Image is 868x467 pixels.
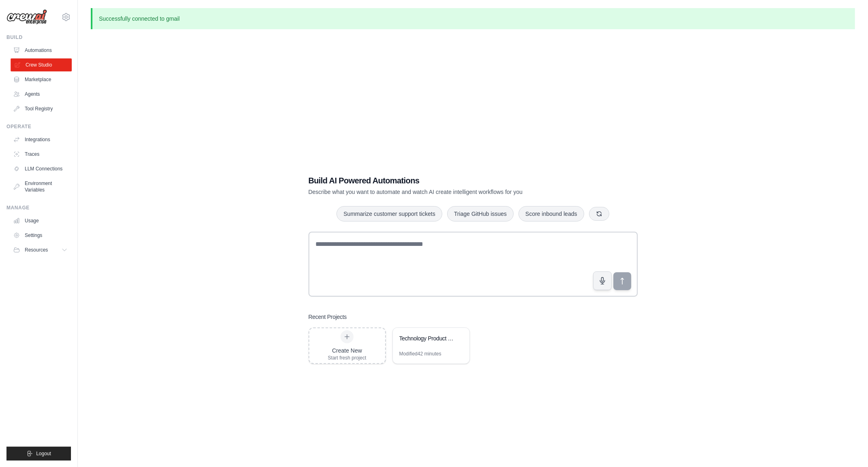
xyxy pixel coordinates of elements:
[6,204,71,211] div: Manage
[309,175,581,186] h1: Build AI Powered Automations
[25,247,48,253] span: Resources
[10,73,71,86] a: Marketplace
[10,133,71,146] a: Integrations
[309,188,581,196] p: Describe what you want to automate and watch AI create intelligent workflows for you
[10,243,71,256] button: Resources
[11,58,72,71] a: Crew Studio
[593,271,612,290] button: Click to speak your automation idea
[309,313,347,321] h3: Recent Projects
[399,334,455,342] div: Technology Product Research & Analysis
[399,351,442,357] div: Modified 42 minutes
[10,88,71,101] a: Agents
[328,355,366,361] div: Start fresh project
[328,346,366,355] div: Create New
[10,148,71,161] a: Traces
[10,214,71,227] a: Usage
[589,207,609,221] button: Get new suggestions
[10,44,71,57] a: Automations
[6,34,71,41] div: Build
[519,206,584,222] button: Score inbound leads
[336,206,442,222] button: Summarize customer support tickets
[10,102,71,115] a: Tool Registry
[6,447,71,461] button: Logout
[36,450,51,457] span: Logout
[6,123,71,130] div: Operate
[91,8,855,29] p: Successfully connected to gmail
[6,9,47,25] img: Logo
[827,428,868,467] iframe: Chat Widget
[10,229,71,242] a: Settings
[447,206,514,222] button: Triage GitHub issues
[10,162,71,175] a: LLM Connections
[10,177,71,196] a: Environment Variables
